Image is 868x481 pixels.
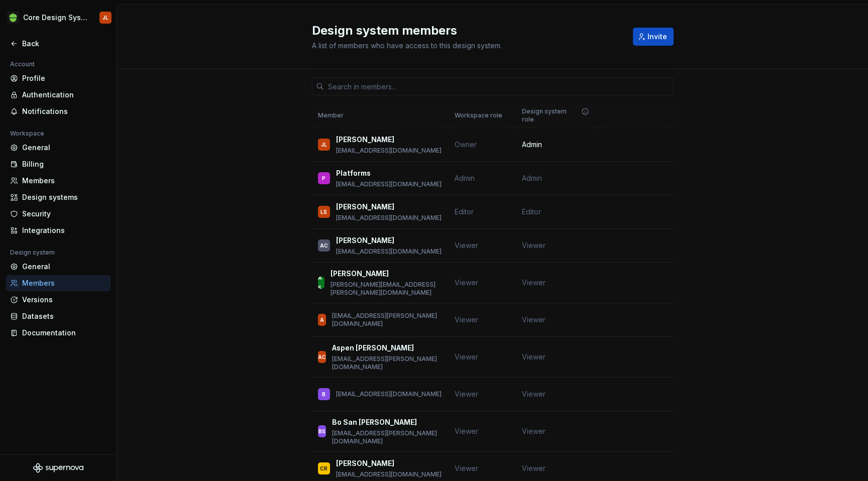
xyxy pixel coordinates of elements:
[22,73,106,83] div: Profile
[6,156,111,172] a: Billing
[318,273,324,293] div: AS
[6,128,48,140] div: Workspace
[312,41,502,50] span: A list of members who have access to this design system.
[7,12,19,24] img: 236da360-d76e-47e8-bd69-d9ae43f958f1.png
[522,315,546,325] span: Viewer
[22,192,106,202] div: Design systems
[322,173,325,183] div: P
[320,463,328,473] div: CR
[2,7,115,29] button: Core Design SystemJL
[522,389,546,399] span: Viewer
[336,168,371,178] p: Platforms
[455,207,474,216] span: Editor
[336,390,442,398] p: [EMAIL_ADDRESS][DOMAIN_NAME]
[522,140,542,150] span: Admin
[312,23,621,39] h2: Design system members
[22,90,106,100] div: Authentication
[455,174,475,182] span: Admin
[6,36,111,52] a: Back
[22,328,106,338] div: Documentation
[522,107,591,124] div: Design system role
[522,352,546,362] span: Viewer
[6,275,111,291] a: Members
[455,241,478,250] span: Viewer
[312,103,449,128] th: Member
[102,14,108,22] div: JL
[22,225,106,235] div: Integrations
[522,173,542,183] span: Admin
[22,295,106,305] div: Versions
[455,464,478,472] span: Viewer
[6,58,39,70] div: Account
[6,206,111,222] a: Security
[336,180,442,188] p: [EMAIL_ADDRESS][DOMAIN_NAME]
[320,240,328,251] div: AC
[22,143,106,153] div: General
[320,207,327,217] div: LS
[321,140,327,150] div: JL
[332,429,442,445] p: [EMAIL_ADDRESS][PERSON_NAME][DOMAIN_NAME]
[6,189,111,205] a: Design systems
[22,39,106,49] div: Back
[332,343,414,353] p: Aspen [PERSON_NAME]
[336,147,442,155] p: [EMAIL_ADDRESS][DOMAIN_NAME]
[22,278,106,288] div: Members
[522,426,546,436] span: Viewer
[336,214,442,222] p: [EMAIL_ADDRESS][DOMAIN_NAME]
[6,140,111,156] a: General
[332,417,417,427] p: Bo San [PERSON_NAME]
[336,135,394,145] p: [PERSON_NAME]
[633,28,674,46] button: Invite
[6,70,111,86] a: Profile
[6,173,111,189] a: Members
[22,176,106,186] div: Members
[455,315,478,324] span: Viewer
[6,308,111,324] a: Datasets
[332,312,442,328] p: [EMAIL_ADDRESS][PERSON_NAME][DOMAIN_NAME]
[6,259,111,275] a: General
[331,281,443,297] p: [PERSON_NAME][EMAIL_ADDRESS][PERSON_NAME][DOMAIN_NAME]
[320,315,324,325] div: A
[455,352,478,361] span: Viewer
[22,106,106,116] div: Notifications
[322,389,325,399] div: B
[455,278,478,287] span: Viewer
[455,140,477,149] span: Owner
[449,103,516,128] th: Workspace role
[522,207,541,217] span: Editor
[6,292,111,308] a: Versions
[455,390,478,398] span: Viewer
[6,247,59,259] div: Design system
[6,87,111,103] a: Authentication
[324,77,674,95] input: Search in members...
[336,470,442,478] p: [EMAIL_ADDRESS][DOMAIN_NAME]
[336,248,442,256] p: [EMAIL_ADDRESS][DOMAIN_NAME]
[522,240,546,251] span: Viewer
[22,311,106,321] div: Datasets
[522,278,546,288] span: Viewer
[331,269,389,279] p: [PERSON_NAME]
[22,262,106,272] div: General
[318,426,325,436] div: BS
[33,463,83,473] svg: Supernova Logo
[6,103,111,119] a: Notifications
[22,209,106,219] div: Security
[6,325,111,341] a: Documentation
[336,458,394,468] p: [PERSON_NAME]
[336,202,394,212] p: [PERSON_NAME]
[23,13,87,23] div: Core Design System
[318,352,326,362] div: AC
[22,159,106,169] div: Billing
[647,32,667,42] span: Invite
[455,427,478,435] span: Viewer
[332,355,442,371] p: [EMAIL_ADDRESS][PERSON_NAME][DOMAIN_NAME]
[6,222,111,238] a: Integrations
[336,235,394,246] p: [PERSON_NAME]
[522,463,546,473] span: Viewer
